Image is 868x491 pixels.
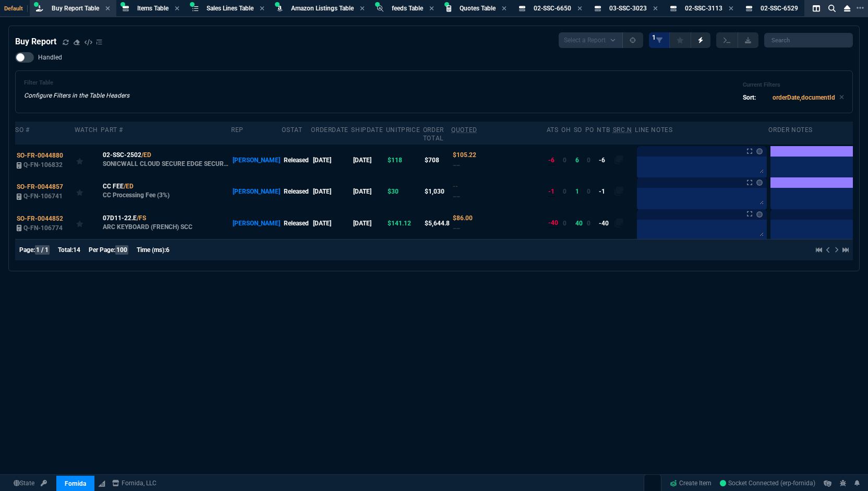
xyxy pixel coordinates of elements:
td: CC Processing Fee (3%) [101,176,231,207]
p: CC Processing Fee (3%) [103,191,170,199]
p: SONICWALL CLOUD SECURE EDGE SECURE PRIVATE ACCESS ADVANCED PER USER 2 YR [103,160,230,168]
td: $118 [386,145,423,176]
div: -40 [548,218,558,228]
div: shipDate [351,126,383,134]
span: 0 [563,188,566,195]
nx-icon: Close Tab [260,5,264,13]
td: Released [282,176,311,207]
div: OH [561,126,571,134]
span: 6 [166,246,170,254]
abbr: Quote Sourcing Notes [613,126,632,134]
span: Default [4,5,28,12]
td: ARC KEYBOARD (FRENCH) SCC [101,208,231,239]
a: /ED [124,182,134,191]
td: 1 [574,176,585,207]
td: $5,644.8 [423,208,451,239]
td: 40 [574,208,585,239]
p: ARC KEYBOARD (FRENCH) SCC [103,223,192,231]
td: SONICWALL CLOUD SECURE EDGE SECURE PRIVATE ACCESS ADVANCED PER USER 2 YR [101,145,231,176]
span: Quotes Table [460,5,496,12]
span: -- [453,161,460,169]
td: Released [282,208,311,239]
span: Buy Report Table [52,5,99,12]
span: SO-FR-0044857 [17,183,63,190]
td: $141.12 [386,208,423,239]
nx-icon: Close Tab [175,5,179,13]
span: 02-SSC-3113 [685,5,722,12]
span: Amazon Listings Table [291,5,354,12]
span: 0 [563,220,566,227]
div: unitPrice [386,126,420,134]
nx-icon: Close Workbench [840,2,854,15]
td: [DATE] [311,176,351,207]
div: Order Total [423,126,449,142]
div: SO # [15,126,29,134]
div: SO [574,126,582,134]
td: [DATE] [351,145,385,176]
span: Q-FN-106741 [23,193,63,200]
td: [DATE] [351,208,385,239]
a: Global State [10,478,38,488]
input: Search [764,33,853,47]
a: API TOKEN [38,478,50,488]
nx-icon: Close Tab [577,5,582,13]
a: /FS [137,213,146,223]
td: $708 [423,145,451,176]
span: 02-SSC-2502 [103,150,141,160]
code: orderDate,documentId [773,94,835,101]
div: Add to Watchlist [76,153,99,167]
div: Line Notes [635,126,672,134]
abbr: Quoted Cost and Sourcing Notes [451,126,477,134]
p: Configure Filters in the Table Headers [24,91,129,100]
nx-icon: Open New Tab [857,3,864,13]
div: Order Notes [768,126,813,134]
div: Rep [231,126,244,134]
td: -6 [597,145,612,176]
span: Total: [58,246,73,254]
div: NTB [597,126,610,134]
td: [PERSON_NAME] [231,145,282,176]
a: Create Item [666,475,716,491]
span: Per Page: [89,246,115,254]
span: 1 / 1 [35,245,50,255]
span: Socket Connected (erp-fornida) [720,480,815,487]
div: ATS [547,126,559,134]
td: $1,030 [423,176,451,207]
div: OrderDate [311,126,348,134]
td: [PERSON_NAME] [231,208,282,239]
a: /ED [141,150,151,160]
span: Items Table [137,5,168,12]
td: [DATE] [351,176,385,207]
h6: Filter Table [24,79,129,87]
span: Page: [19,246,35,254]
span: -- [453,224,460,232]
div: -1 [548,187,554,197]
span: Quoted Cost [453,183,458,190]
nx-icon: Close Tab [360,5,365,13]
span: feeds Table [392,5,423,12]
span: 0 [563,157,566,164]
span: 100 [115,245,128,255]
div: Add to Watchlist [76,184,99,199]
h4: Buy Report [15,35,56,48]
td: [DATE] [311,145,351,176]
nx-icon: Close Tab [105,5,110,13]
span: CC FEE [103,182,124,191]
span: 0 [587,157,590,164]
span: Handled [38,53,62,62]
span: 02-SSC-6529 [761,5,798,12]
span: Q-FN-106832 [23,161,63,169]
nx-icon: Close Tab [502,5,507,13]
span: 0 [587,188,590,195]
div: Part # [101,126,123,134]
div: Watch [75,126,98,134]
nx-icon: Close Tab [653,5,658,13]
td: -40 [597,208,612,239]
span: SO-FR-0044880 [17,152,63,159]
a: msbcCompanyName [109,478,160,488]
h6: Current Filters [743,81,844,89]
span: 0 [587,220,590,227]
span: Quoted Cost [453,214,473,222]
span: Q-FN-106774 [23,224,63,232]
nx-icon: Search [824,2,840,15]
